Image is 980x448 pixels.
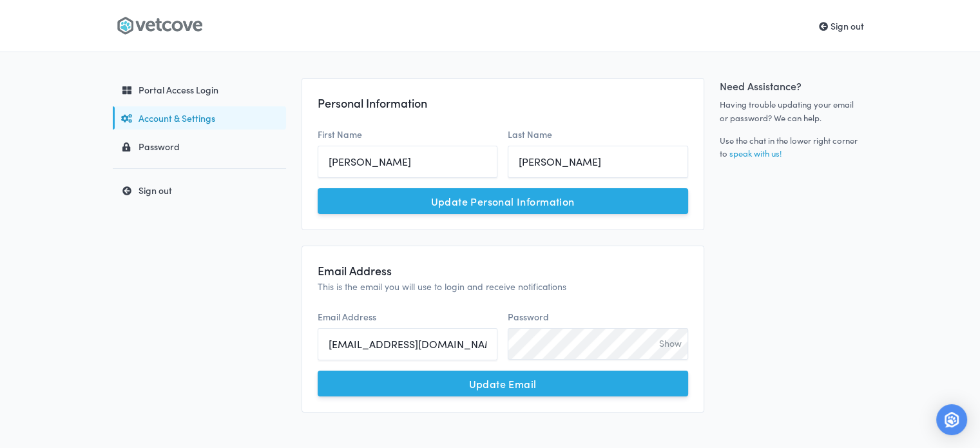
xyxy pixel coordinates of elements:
[113,106,286,130] a: Account & Settings
[819,19,864,32] a: Sign out
[115,83,280,96] div: Portal Access Login
[318,280,688,294] p: This is the email you will use to login and receive notifications
[729,148,782,159] a: speak with us!
[936,404,967,435] div: Open Intercom Messenger
[318,94,688,112] h2: Personal Information
[318,328,497,360] input: Email Address
[318,262,688,280] h2: Email Address
[318,188,688,214] button: Update Personal Information
[113,179,286,202] a: Sign out
[318,146,498,178] input: First Name
[318,310,376,323] label: Email Address
[720,98,858,125] p: Having trouble updating your email or password? We can help.
[113,78,286,101] a: Portal Access Login
[115,184,280,197] div: Sign out
[113,135,286,158] a: Password
[720,134,858,161] p: Use the chat in the lower right corner to
[115,112,280,124] div: Account & Settings
[720,78,858,93] h4: Need Assistance?
[318,371,688,396] button: Update Email
[508,128,552,141] label: Last Name
[659,336,682,351] div: Show
[115,140,280,153] div: Password
[508,310,549,323] label: Password
[508,146,688,178] input: Last Name
[318,128,362,141] label: First Name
